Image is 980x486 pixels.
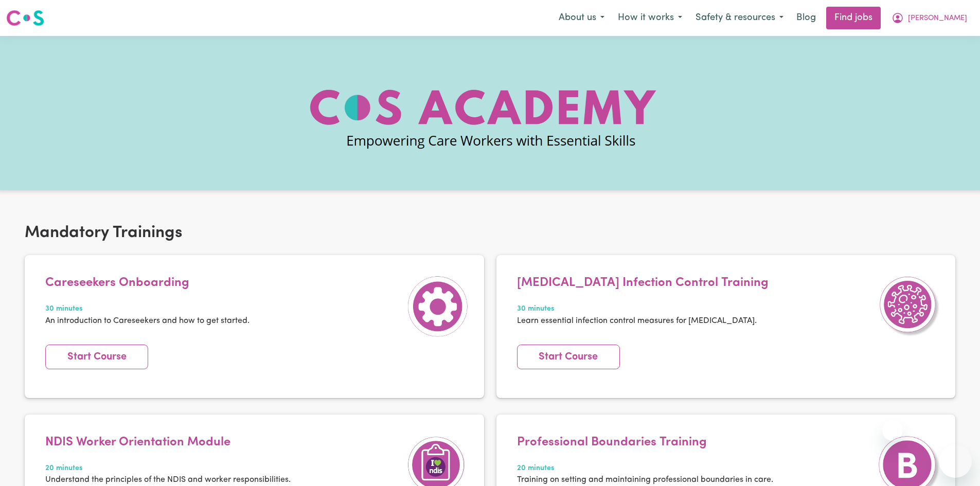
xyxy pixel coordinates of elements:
[908,13,967,24] span: [PERSON_NAME]
[45,463,291,474] span: 20 minutes
[517,435,773,450] h4: Professional Boundaries Training
[45,435,291,450] h4: NDIS Worker Orientation Module
[517,315,769,327] p: Learn essential infection control measures for [MEDICAL_DATA].
[45,303,250,315] span: 30 minutes
[6,6,44,30] a: Careseekers logo
[790,7,822,29] a: Blog
[885,7,974,29] button: My Account
[45,345,148,369] a: Start Course
[517,276,769,291] h4: [MEDICAL_DATA] Infection Control Training
[45,474,291,486] p: Understand the principles of the NDIS and worker responsibilities.
[517,303,769,315] span: 30 minutes
[517,345,620,369] a: Start Course
[25,223,955,243] h2: Mandatory Trainings
[6,9,44,27] img: Careseekers logo
[689,7,790,29] button: Safety & resources
[517,463,773,474] span: 20 minutes
[517,474,773,486] p: Training on setting and maintaining professional boundaries in care.
[882,420,903,441] iframe: 關閉訊息
[45,315,250,327] p: An introduction to Careseekers and how to get started.
[826,7,881,29] a: Find jobs
[611,7,689,29] button: How it works
[45,276,250,291] h4: Careseekers Onboarding
[552,7,611,29] button: About us
[939,445,972,478] iframe: 開啟傳訊視窗按鈕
